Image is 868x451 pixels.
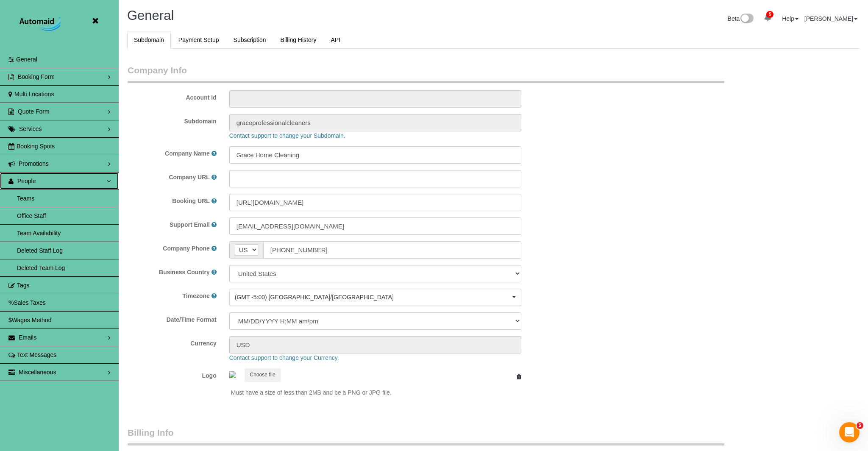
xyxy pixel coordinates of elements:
label: Company Phone [163,244,209,253]
img: 527e65277370bc3c29bcc4cff424822faca5be19.png [229,371,236,378]
button: Choose file [245,368,281,381]
label: Business Country [159,268,210,276]
a: Payment Setup [172,31,226,49]
label: Company Name [165,149,210,158]
a: [PERSON_NAME] [804,15,857,22]
span: 5 [766,11,773,18]
legend: Company Info [128,64,724,83]
div: Contact support to change your Currency. [223,354,832,362]
div: Contact support to change your Subdomain. [223,131,832,140]
span: Booking Spots [17,143,55,150]
a: Beta [728,15,754,22]
input: Phone [263,241,521,259]
p: Must have a size of less than 2MB and be a PNG or JPG file. [231,388,521,397]
label: Company URL [169,173,209,181]
label: Currency [121,336,223,348]
label: Date/Time Format [121,312,223,324]
span: (GMT -5:00) [GEOGRAPHIC_DATA]/[GEOGRAPHIC_DATA] [235,293,510,301]
span: Booking Form [18,73,55,80]
button: (GMT -5:00) [GEOGRAPHIC_DATA]/[GEOGRAPHIC_DATA] [229,289,521,306]
a: Subscription [227,31,273,49]
label: Booking URL [172,197,210,205]
span: Services [19,125,42,132]
span: General [127,8,174,23]
span: General [16,56,37,63]
span: Promotions [19,160,49,167]
iframe: Intercom live chat [839,422,860,443]
span: Tags [17,282,30,289]
label: Support Email [170,220,210,229]
legend: Billing Info [128,426,724,445]
a: 5 [759,8,776,27]
span: 5 [857,422,863,429]
label: Logo [121,368,223,380]
span: Emails [19,334,36,341]
img: Automaid Logo [15,15,68,34]
a: Billing History [274,31,323,49]
span: Miscellaneous [19,369,56,376]
a: Subdomain [127,31,171,49]
ol: Choose Timezone [229,289,521,306]
span: Text Messages [17,351,56,358]
span: Multi Locations [14,91,54,97]
label: Timezone [183,292,210,300]
label: Subdomain [121,114,223,125]
label: Account Id [121,90,223,102]
span: People [17,178,36,184]
span: Quote Form [18,108,50,115]
a: Help [782,15,798,22]
span: Wages Method [12,317,52,323]
a: API [324,31,347,49]
span: Sales Taxes [14,299,45,306]
img: New interface [740,14,754,25]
